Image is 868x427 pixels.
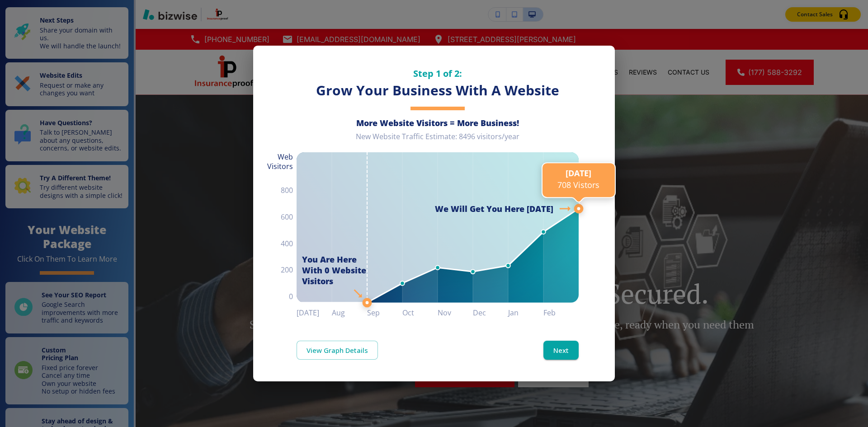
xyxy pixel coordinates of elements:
[473,306,508,319] h6: Dec
[297,67,579,80] h5: Step 1 of 2:
[543,341,579,360] button: Next
[367,306,402,319] h6: Sep
[402,306,438,319] h6: Oct
[297,341,378,360] a: View Graph Details
[297,117,579,128] h6: More Website Visitors = More Business!
[332,306,367,319] h6: Aug
[297,306,332,319] h6: [DATE]
[297,132,579,149] div: New Website Traffic Estimate: 8496 visitors/year
[543,306,579,319] h6: Feb
[297,81,579,100] h3: Grow Your Business With A Website
[508,306,543,319] h6: Jan
[438,306,473,319] h6: Nov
